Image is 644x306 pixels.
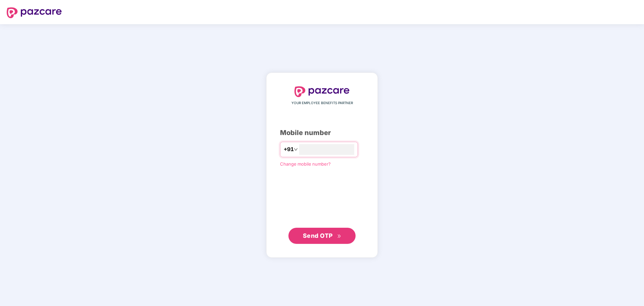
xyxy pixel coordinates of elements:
[294,86,350,97] img: logo
[303,232,333,239] span: Send OTP
[284,145,294,154] span: +91
[294,147,298,151] span: down
[337,234,341,238] span: double-right
[280,161,331,167] a: Change mobile number?
[7,7,62,18] img: logo
[288,228,356,244] button: Send OTPdouble-right
[291,100,353,106] span: YOUR EMPLOYEE BENEFITS PARTNER
[280,128,364,138] div: Mobile number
